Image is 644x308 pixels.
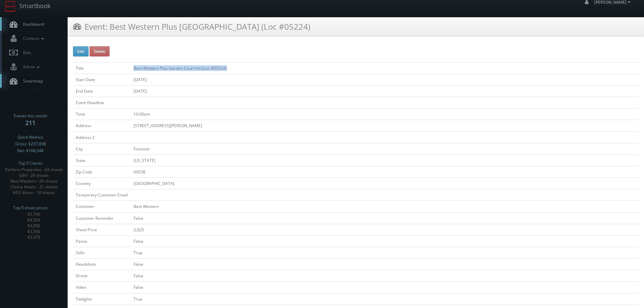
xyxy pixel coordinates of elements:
td: Title [73,62,131,74]
td: Start Date [73,74,131,85]
td: Drone [73,270,131,282]
td: Address [73,120,131,132]
td: City [73,143,131,155]
td: Headshots [73,259,131,270]
span: Top 5 shoot prices [13,205,48,211]
td: Event Deadline [73,97,131,109]
td: 94538 [131,166,639,177]
td: [US_STATE] [131,155,639,166]
td: [GEOGRAPHIC_DATA] [131,178,639,189]
button: Delete [90,46,110,56]
td: Address 2 [73,132,131,143]
td: 10:00am [131,109,639,120]
td: False [131,282,639,293]
td: Customer [73,201,131,212]
td: Twilights [73,293,131,305]
td: Customer Reminder [73,212,131,224]
span: Dashboard [20,21,44,27]
td: False [131,212,639,224]
span: Net: $168,048 [17,147,44,154]
img: smartbook-logo.png [5,1,16,12]
td: False [131,235,639,247]
td: False [131,270,639,282]
td: State [73,155,131,166]
td: End Date [73,85,131,97]
span: Smartmap [20,78,43,84]
td: Panos [73,235,131,247]
span: Contacts [20,35,46,41]
td: Country [73,178,131,189]
td: [STREET_ADDRESS][PERSON_NAME] [131,120,639,132]
button: Edit [73,46,89,56]
span: Quick Metrics [18,134,43,141]
td: Best Western Plus Garden Court Inn (Loc #05224) [131,62,639,74]
span: Events this month [14,113,47,119]
td: Stills [73,247,131,258]
td: [DATE] [131,74,639,85]
td: Time [73,109,131,120]
strong: 211 [25,119,35,127]
span: Admin [20,64,41,70]
td: 2,025 [131,224,639,235]
td: Zip Code [73,166,131,177]
td: Best Western [131,201,639,212]
td: True [131,293,639,305]
span: Bids [20,50,31,55]
td: [DATE] [131,85,639,97]
td: True [131,247,639,258]
td: Temporary Customer Email [73,189,131,201]
span: Top 5 Clients [18,160,43,167]
td: Shoot Price [73,224,131,235]
span: Gross: $237,898 [15,141,46,147]
h3: Event: Best Western Plus [GEOGRAPHIC_DATA] (Loc #05224) [73,21,310,32]
td: Video [73,282,131,293]
td: False [131,259,639,270]
td: Fremont [131,143,639,155]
